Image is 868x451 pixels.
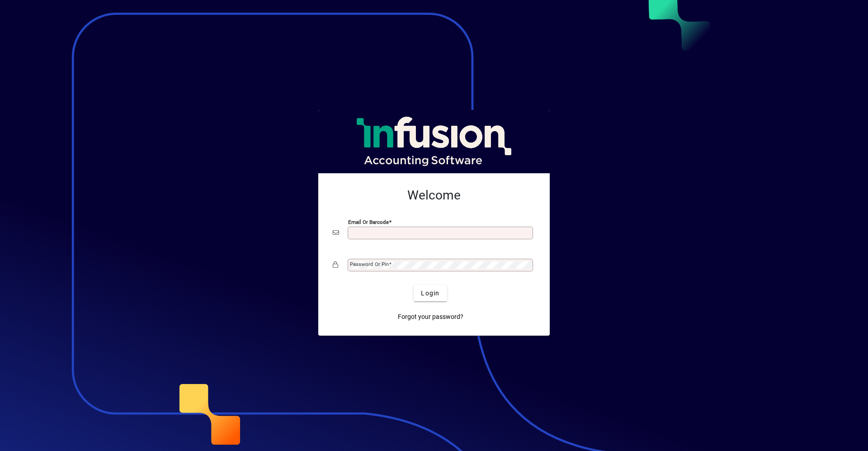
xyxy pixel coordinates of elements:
[350,261,389,267] mat-label: Password or Pin
[421,289,439,298] span: Login
[333,188,535,203] h2: Welcome
[398,312,463,322] span: Forgot your password?
[394,309,467,325] a: Forgot your password?
[348,219,389,225] mat-label: Email or Barcode
[414,285,447,301] button: Login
